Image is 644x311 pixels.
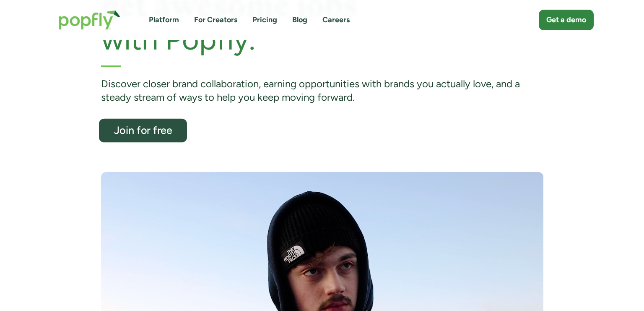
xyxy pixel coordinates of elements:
[99,119,187,143] a: Join for free
[546,15,586,25] div: Get a demo
[149,15,179,25] a: Platform
[292,15,307,25] a: Blog
[539,10,594,30] a: Get a demo
[101,77,543,105] div: Discover closer brand collaboration, earning opportunities with brands you actually love, and a s...
[252,15,277,25] a: Pricing
[101,23,543,55] h2: with Popfly.
[194,15,237,25] a: For Creators
[322,15,350,25] a: Careers
[106,125,179,136] div: Join for free
[50,2,129,38] a: home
